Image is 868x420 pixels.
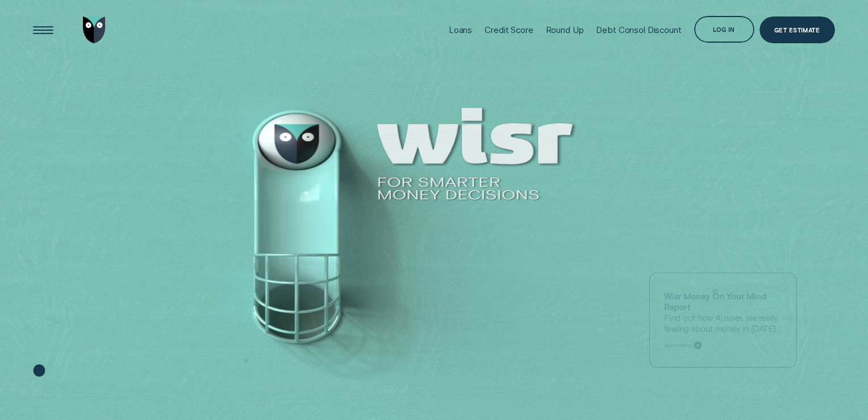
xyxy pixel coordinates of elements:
[664,342,692,349] span: Learn more
[546,24,584,35] div: Round Up
[449,24,472,35] div: Loans
[596,24,681,35] div: Debt Consol Discount
[664,291,782,334] p: Find out how Aussies are really feeling about money in [DATE].
[649,273,797,368] a: Wisr Money On Your Mind ReportFind out how Aussies are really feeling about money in [DATE].Learn...
[694,16,754,43] button: Log in
[759,17,835,44] a: Get Estimate
[485,24,533,35] div: Credit Score
[664,291,766,312] strong: Wisr Money On Your Mind Report
[83,17,106,44] img: Wisr
[30,17,57,44] button: Open Menu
